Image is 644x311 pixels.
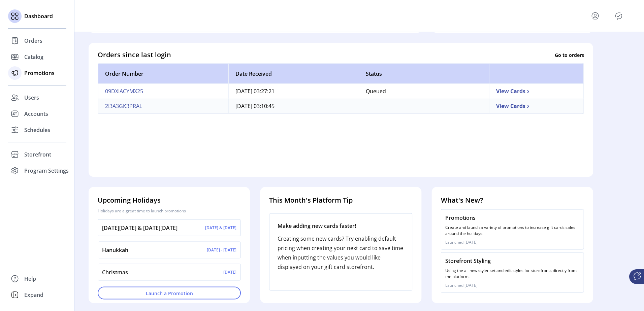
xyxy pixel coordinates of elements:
[613,10,624,21] button: Publisher Panel
[24,53,43,61] span: Catalog
[98,50,171,60] h4: Orders since last login
[445,257,580,265] p: Storefront Styling
[445,239,580,245] p: Launched [DATE]
[269,195,412,205] h4: This Month's Platform Tip
[489,84,584,99] td: View Cards
[228,99,359,113] td: [DATE] 03:10:45
[24,94,39,102] span: Users
[98,99,228,113] td: 2I3A3GK3PRAL
[102,268,128,276] p: Christmas
[24,37,42,45] span: Orders
[24,126,50,134] span: Schedules
[98,195,241,205] h4: Upcoming Holidays
[489,99,584,113] td: View Cards
[98,208,241,214] p: Holidays are a great time to launch promotions
[205,225,236,231] p: [DATE] & [DATE]
[228,84,359,99] td: [DATE] 03:27:21
[445,282,580,288] p: Launched [DATE]
[24,275,36,283] span: Help
[441,195,584,205] h4: What's New?
[24,110,48,118] span: Accounts
[106,289,232,297] span: Launch a Promotion
[98,84,228,99] td: 09DXIACYMX25
[445,268,580,280] p: Using the all new styler set and edit styles for storefronts directly from the platform.
[223,269,236,275] p: [DATE]
[590,10,601,21] button: menu
[24,69,55,77] span: Promotions
[24,150,51,159] span: Storefront
[24,12,53,20] span: Dashboard
[228,64,359,84] th: Date Received
[445,214,580,222] p: Promotions
[445,224,580,237] p: Create and launch a variety of promotions to increase gift cards sales around the holidays.
[98,64,228,84] th: Order Number
[102,246,128,254] p: Hanukkah
[24,167,69,175] span: Program Settings
[278,234,404,272] p: Creating some new cards? Try enabling default pricing when creating your next card to save time w...
[24,291,43,299] span: Expand
[359,64,489,84] th: Status
[555,51,584,58] p: Go to orders
[278,222,404,230] p: Make adding new cards faster!
[98,287,241,300] button: Launch a Promotion
[359,84,489,99] td: Queued
[102,224,178,232] p: [DATE][DATE] & [DATE][DATE]
[207,247,236,253] p: [DATE] - [DATE]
